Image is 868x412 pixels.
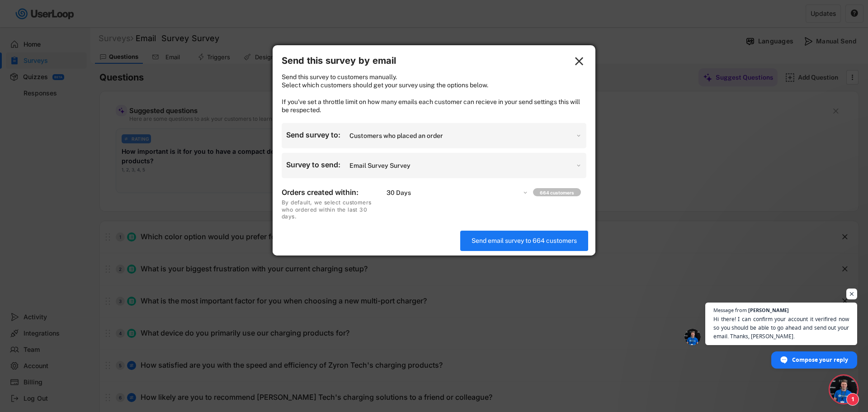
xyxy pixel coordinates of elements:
[713,308,747,313] span: Message from
[846,393,859,406] span: 1
[535,190,579,196] div: 664 customers
[460,231,588,251] button: Send email survey to 664 customers
[282,199,380,220] div: By default, we select customers who ordered within the last 30 days.
[572,54,586,68] button: 
[713,315,849,341] span: Hi there! I can confirm your account it verifired now so you should be able to go ahead and send ...
[282,188,380,197] div: Orders created within:
[748,308,789,313] span: [PERSON_NAME]
[792,352,848,368] span: Compose your reply
[282,55,572,68] h6: Send this survey by email
[286,130,345,141] div: Send survey to:
[282,73,586,114] div: Send this survey to customers manually. Select which customers should get your survey using the o...
[575,54,584,68] text: 
[286,160,345,171] div: Survey to send:
[830,376,857,403] div: Open chat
